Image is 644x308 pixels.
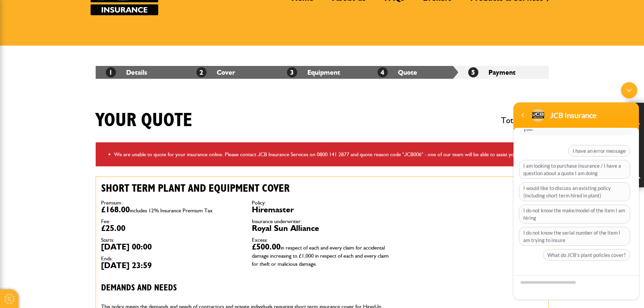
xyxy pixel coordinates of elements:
[196,68,235,76] a: 2Cover
[252,243,392,267] dd: £500.00
[367,66,458,79] li: Quote
[106,68,147,76] a: 1Details
[252,206,392,214] dd: Hiremaster
[101,182,392,195] h2: Short term plant and equipment cover
[101,261,242,269] dd: [DATE] 23:59
[130,207,213,214] span: includes 12% Insurance Premium Tax
[96,109,192,132] h1: Your quote
[510,79,642,303] iframe: SalesIQ Chatwindow
[101,219,242,224] dt: Fee:
[501,113,549,128] span: Total:
[287,68,340,76] a: 3Equipment
[101,224,242,232] dd: £25.00
[252,219,392,224] dt: Insurance underwriter:
[106,67,116,77] span: 1
[252,237,392,243] dt: Excess:
[101,256,242,261] dt: Ends:
[101,243,242,251] dd: [DATE] 00:00
[101,206,242,214] dd: £168.00
[101,200,242,206] dt: Premium::
[114,150,544,159] li: We are unable to quote for your insurance online. Please contact JCB Insurance Services on 0800 1...
[252,200,392,206] dt: Policy:
[252,224,392,232] dd: Royal Sun Alliance
[101,237,242,243] dt: Starts:
[458,66,549,79] li: Payment
[287,67,297,77] span: 3
[101,283,392,293] h3: Demands and needs
[378,67,388,77] span: 4
[252,244,389,267] span: in respect of each and every claim for accidental damage increasing to £1,000 in respect of each ...
[468,67,478,77] span: 5
[196,67,207,77] span: 2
